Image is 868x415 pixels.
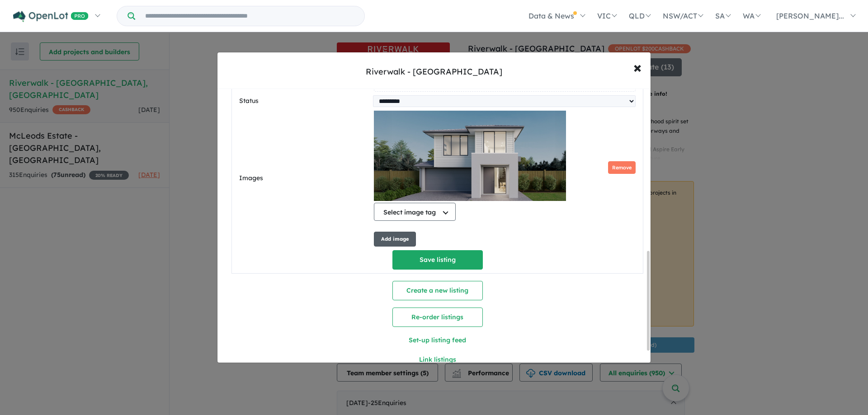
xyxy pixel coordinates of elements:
[239,96,369,107] label: Status
[335,331,541,350] button: Set-up listing feed
[776,11,844,20] span: [PERSON_NAME]...
[392,250,483,270] button: Save listing
[13,11,89,22] img: Openlot PRO Logo White
[137,6,363,26] input: Try estate name, suburb, builder or developer
[374,111,566,201] img: 2Q==
[335,350,541,369] button: Link listings
[392,308,483,327] button: Re-order listings
[374,232,416,247] button: Add image
[366,66,502,78] div: Riverwalk - [GEOGRAPHIC_DATA]
[239,173,370,184] label: Images
[392,281,483,300] button: Create a new listing
[633,57,642,77] span: ×
[374,203,456,221] button: Select image tag
[608,161,636,174] button: Remove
